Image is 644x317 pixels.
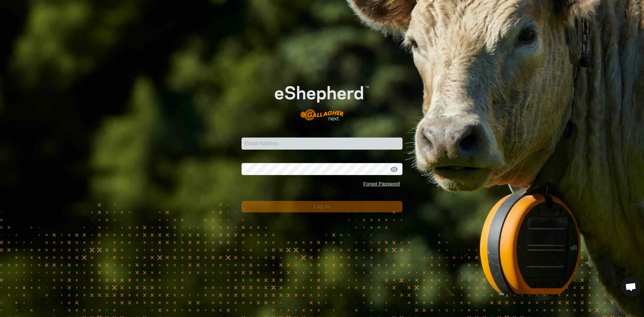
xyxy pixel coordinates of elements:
input: Email Address [241,138,402,150]
img: E-shepherd Logo [258,72,386,127]
div: Open chat [621,277,641,297]
button: Log In [241,201,402,212]
a: Forgot Password [363,181,400,187]
span: Log In [314,204,330,209]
